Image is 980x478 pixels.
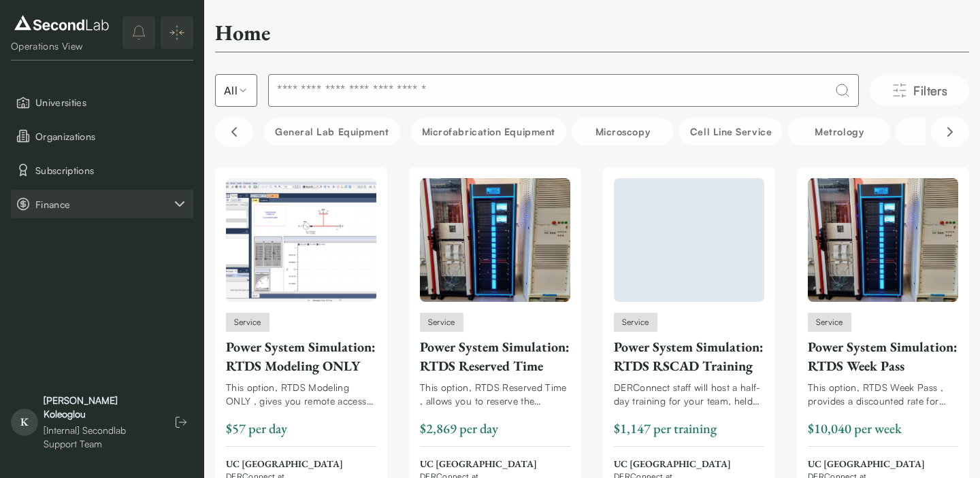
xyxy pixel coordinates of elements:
span: UC [GEOGRAPHIC_DATA] [808,458,958,471]
span: K [11,409,38,436]
button: Microfabrication Equipment [411,118,566,146]
div: Power System Simulation: RTDS Week Pass [808,337,958,375]
div: This option, RTDS Week Pass , provides a discounted rate for RTDS simulator use. Remote access wi... [808,381,958,408]
h2: Home [215,19,270,46]
div: Finance sub items [11,190,193,218]
img: logo [11,12,112,34]
span: Finance [35,197,171,211]
div: This option, RTDS Modeling ONLY , gives you remote access to a computer with RSCAD installed, the... [226,381,376,408]
button: Log out [169,410,193,434]
button: Subscriptions [11,156,193,184]
div: [PERSON_NAME] Koleoglou [44,394,155,421]
span: $10,040 per week [808,420,902,437]
span: $1,147 per training [614,420,717,437]
div: DERConnect staff will host a half-day training for your team, held remotely or at [GEOGRAPHIC_DAT... [614,381,764,408]
img: Power System Simulation: RTDS Reserved Time [420,178,570,302]
button: Filters [870,75,969,105]
button: Scroll right [931,117,969,147]
button: Organizations [11,122,193,150]
button: Scroll left [215,117,253,147]
span: $57 per day [226,420,287,437]
div: [Internal] Secondlab Support Team [44,424,155,451]
div: Operations View [11,39,112,53]
span: Service [622,316,649,328]
div: Power System Simulation: RTDS Reserved Time [420,337,570,375]
span: Filters [913,81,947,100]
span: Subscriptions [35,163,188,177]
button: Metrology [788,118,890,146]
div: Power System Simulation: RTDS Modeling ONLY [226,337,376,375]
div: This option, RTDS Reserved Time , allows you to reserve the simulator for running simulations. Re... [420,381,570,408]
span: UC [GEOGRAPHIC_DATA] [420,458,570,471]
span: Service [234,316,261,328]
div: Power System Simulation: RTDS RSCAD Training [614,337,764,375]
span: UC [GEOGRAPHIC_DATA] [226,458,376,471]
button: notifications [122,16,155,49]
span: UC [GEOGRAPHIC_DATA] [614,458,764,471]
span: Universities [35,95,188,109]
span: $2,869 per day [420,420,498,437]
span: Service [428,316,455,328]
span: Service [816,316,843,328]
button: Cell line service [679,118,783,146]
button: Universities [11,88,193,116]
span: Organizations [35,129,188,143]
button: Microscopy [572,118,674,146]
button: Finance [11,190,193,218]
img: Power System Simulation: RTDS Modeling ONLY [226,178,376,302]
button: Select listing type [215,74,257,107]
img: Power System Simulation: RTDS Week Pass [808,178,958,302]
button: Expand/Collapse sidebar [161,16,193,49]
button: General Lab equipment [264,118,400,146]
